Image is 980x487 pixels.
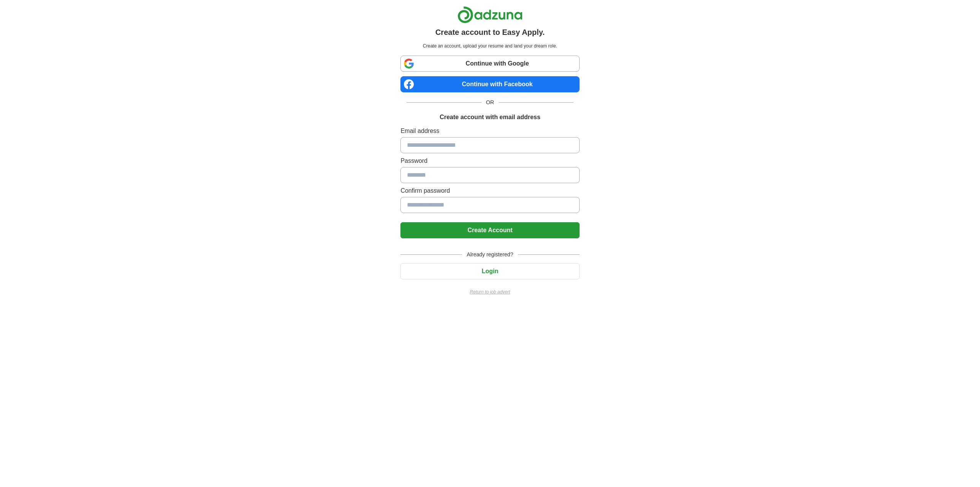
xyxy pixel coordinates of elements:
button: Create Account [400,222,579,238]
p: Create an account, upload your resume and land your dream role. [402,43,578,49]
h1: Create account with email address [439,113,540,122]
label: Password [400,156,579,166]
label: Email address [400,126,579,136]
a: Continue with Google [400,56,579,72]
button: Login [400,263,579,279]
label: Confirm password [400,186,579,195]
img: Adzuna logo [457,6,523,23]
h1: Create account to Easy Apply. [435,26,545,38]
span: Already registered? [462,251,518,259]
a: Return to job advert [400,289,579,295]
a: Login [400,268,579,274]
a: Continue with Facebook [400,76,579,92]
span: OR [482,98,499,107]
